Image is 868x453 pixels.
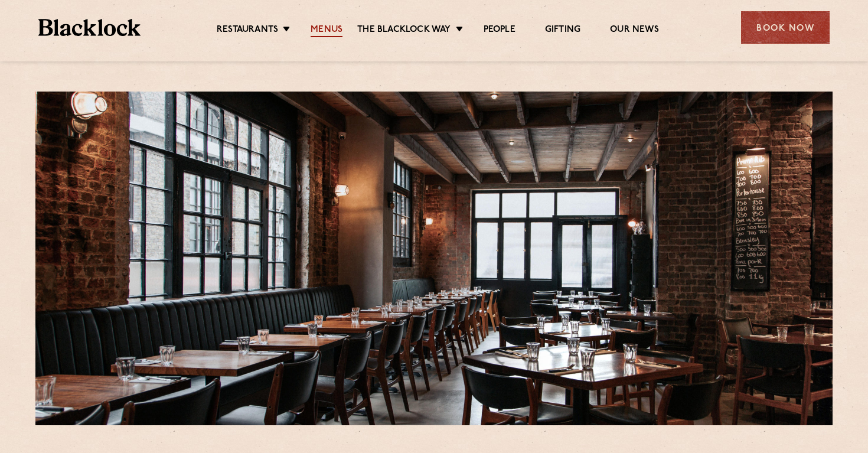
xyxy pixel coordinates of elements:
div: Book Now [741,11,830,44]
a: Menus [311,24,342,37]
a: Restaurants [217,24,278,37]
a: Our News [610,24,659,37]
a: People [484,24,515,37]
img: BL_Textured_Logo-footer-cropped.svg [38,19,141,36]
a: The Blacklock Way [357,24,451,37]
a: Gifting [545,24,580,37]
